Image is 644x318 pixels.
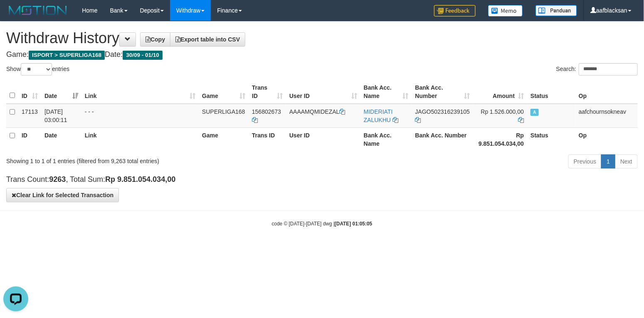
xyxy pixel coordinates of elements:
img: Feedback.jpg [434,5,476,17]
th: Date: activate to sort column ascending [41,80,81,104]
strong: Rp 9.851.054.034,00 [105,175,175,183]
img: MOTION_logo.png [6,4,69,17]
th: Game [199,127,249,151]
span: Copy [146,36,165,43]
td: 156802673 [249,104,286,128]
strong: [DATE] 01:05:05 [335,221,372,227]
a: Next [615,154,638,169]
th: Date [41,127,81,151]
th: Bank Acc. Name [360,127,412,151]
img: Button%20Memo.svg [488,5,523,17]
input: Search: [579,63,638,76]
td: SUPERLIGA168 [199,104,249,128]
th: Bank Acc. Number [412,127,474,151]
h1: Withdraw History [6,30,638,46]
select: Showentries [21,63,52,76]
img: panduan.png [535,5,577,16]
span: Approved - Marked by aafchoeunmanni [530,109,539,116]
span: JAGO [415,108,431,115]
div: Showing 1 to 1 of 1 entries (filtered from 9,263 total entries) [6,154,262,165]
a: 1 [601,154,615,169]
th: Trans ID: activate to sort column ascending [249,80,286,104]
span: Export table into CSV [175,36,240,43]
th: Op [575,80,638,104]
th: User ID: activate to sort column ascending [286,80,360,104]
small: code © [DATE]-[DATE] dwg | [272,221,373,227]
strong: 9263 [49,175,66,183]
th: Status [527,127,575,151]
td: 502316239105 [412,104,474,128]
th: Bank Acc. Number: activate to sort column ascending [412,80,474,104]
button: Open LiveChat chat widget [3,3,28,28]
span: 30/09 - 01/10 [123,51,163,60]
span: ISPORT > SUPERLIGA168 [29,51,105,60]
label: Show entries [6,63,69,76]
th: Link [81,127,199,151]
th: ID: activate to sort column ascending [18,80,41,104]
th: Link: activate to sort column ascending [81,80,199,104]
th: Game: activate to sort column ascending [199,80,249,104]
th: Status [527,80,575,104]
td: 17113 [18,104,41,128]
td: - - - [81,104,199,128]
button: Clear Link for Selected Transaction [6,188,119,202]
a: Previous [568,154,602,169]
th: ID [18,127,41,151]
td: [DATE] 03:00:11 [41,104,81,128]
td: aafchournsokneav [575,104,638,128]
th: User ID [286,127,360,151]
a: Export table into CSV [170,32,245,46]
td: AAAAMQMIDEZAL [286,104,360,128]
th: Bank Acc. Name: activate to sort column ascending [360,80,412,104]
a: MIDERIATI ZALUKHU [364,108,393,123]
th: Amount: activate to sort column ascending [473,80,527,104]
th: Op [575,127,638,151]
h4: Trans Count: , Total Sum: [6,176,638,184]
h4: Game: Date: [6,51,638,59]
span: Rp 1.526.000,00 [481,108,524,115]
strong: Rp 9.851.054.034,00 [479,132,524,147]
th: Trans ID [249,127,286,151]
label: Search: [556,63,638,76]
a: Copy [140,32,170,46]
